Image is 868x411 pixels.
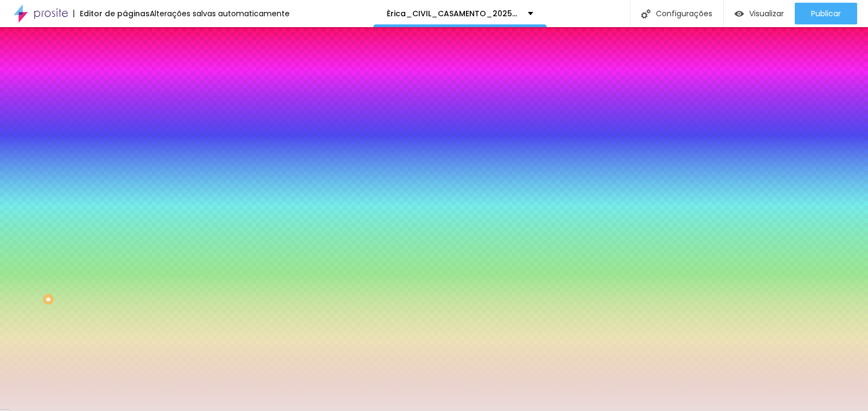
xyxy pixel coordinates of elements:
button: Publicar [795,3,857,24]
font: Alterações salvas automaticamente [150,8,290,19]
font: Publicar [811,8,841,19]
button: Visualizar [724,3,795,24]
img: view-1.svg [735,9,744,18]
img: Ícone [641,9,650,18]
font: Editor de páginas [80,8,150,19]
font: Visualizar [749,8,784,19]
font: Configurações [656,8,712,19]
font: Érica_CIVIL_CASAMENTO_2025__ [387,8,525,19]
